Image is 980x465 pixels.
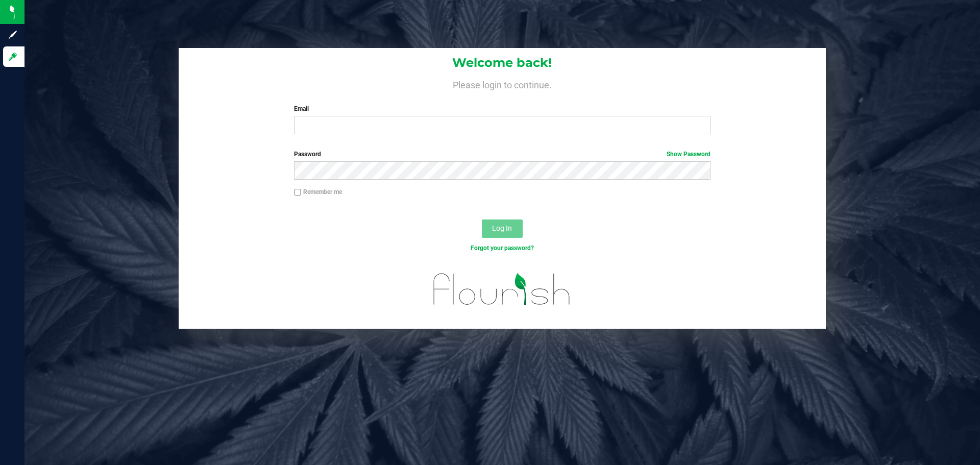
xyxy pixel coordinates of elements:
[294,189,301,196] input: Remember me
[667,151,710,158] a: Show Password
[294,187,342,197] label: Remember me
[482,219,523,238] button: Log In
[8,52,18,62] inline-svg: Log in
[294,104,710,113] label: Email
[421,263,583,315] img: flourish_logo.svg
[179,78,826,90] h4: Please login to continue.
[294,151,321,158] span: Password
[8,30,18,40] inline-svg: Sign up
[492,224,512,232] span: Log In
[471,244,534,252] a: Forgot your password?
[179,56,826,69] h1: Welcome back!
